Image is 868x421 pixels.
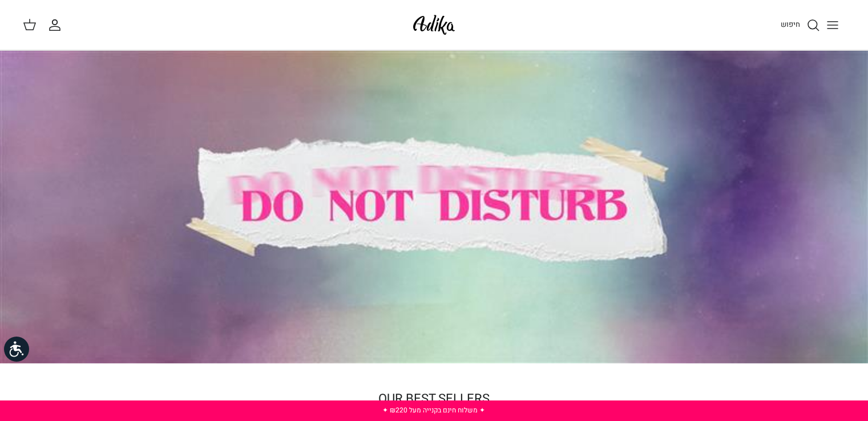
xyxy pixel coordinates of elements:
a: OUR BEST SELLERS [378,390,490,408]
img: Adika IL [410,11,458,38]
a: החשבון שלי [48,18,66,32]
a: חיפוש [781,18,820,32]
a: ✦ משלוח חינם בקנייה מעל ₪220 ✦ [382,405,485,415]
span: חיפוש [781,19,800,30]
button: Toggle menu [820,13,845,38]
